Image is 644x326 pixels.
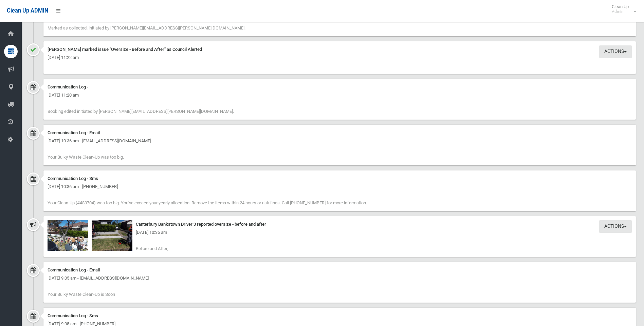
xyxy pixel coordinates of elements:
[48,137,632,145] div: [DATE] 10:36 am - [EMAIL_ADDRESS][DOMAIN_NAME]
[48,54,632,62] div: [DATE] 11:22 am
[599,45,632,58] button: Actions
[48,220,632,228] div: Canterbury Bankstown Driver 3 reported oversize - before and after
[7,7,48,14] span: Clean Up ADMIN
[48,175,632,183] div: Communication Log - Sms
[599,220,632,233] button: Actions
[48,91,632,99] div: [DATE] 11:20 am
[48,45,632,54] div: [PERSON_NAME] marked issue "Oversize - Before and After" as Council Alerted
[48,25,245,30] span: Marked as collected. initiated by [PERSON_NAME][EMAIL_ADDRESS][PERSON_NAME][DOMAIN_NAME].
[48,155,124,160] span: Your Bulky Waste Clean-Up was too big.
[48,83,632,91] div: Communication Log -
[48,274,632,282] div: [DATE] 9:05 am - [EMAIL_ADDRESS][DOMAIN_NAME]
[48,129,632,137] div: Communication Log - Email
[48,228,632,237] div: [DATE] 10:36 am
[48,312,632,320] div: Communication Log - Sms
[48,183,632,191] div: [DATE] 10:36 am - [PHONE_NUMBER]
[48,109,234,114] span: Booking edited initiated by [PERSON_NAME][EMAIL_ADDRESS][PERSON_NAME][DOMAIN_NAME].
[48,266,632,274] div: Communication Log - Email
[48,292,115,297] span: Your Bulky Waste Clean-Up is Soon
[92,220,132,251] img: 2025-10-0310.35.328715270387350970778.jpg
[136,246,168,251] span: Before and After,
[612,9,629,14] small: Admin
[48,200,367,205] span: Your Clean-Up (#483704) was too big. You've exceed your yearly allocation. Remove the items withi...
[608,4,636,14] span: Clean Up
[48,220,88,251] img: 2025-10-0310.30.431950340199334382971.jpg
